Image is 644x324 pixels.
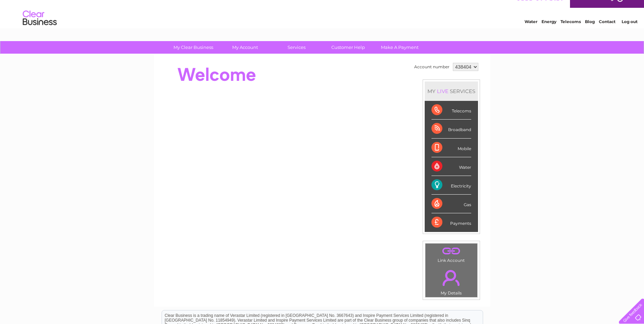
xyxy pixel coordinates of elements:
div: Payments [431,213,471,232]
div: Electricity [431,176,471,195]
a: 0333 014 3131 [516,3,563,12]
a: Telecoms [560,29,581,34]
a: . [427,266,476,290]
a: Contact [599,29,615,34]
a: My Clear Business [165,41,221,54]
a: Customer Help [320,41,376,54]
a: Energy [541,29,556,34]
td: Link Account [425,243,478,265]
td: My Details [425,264,478,298]
a: Make A Payment [372,41,428,54]
a: Water [525,29,537,34]
div: Mobile [431,139,471,157]
div: Water [431,157,471,176]
a: My Account [217,41,273,54]
a: Log out [622,29,638,34]
div: LIVE [436,88,450,94]
td: Account number [412,61,451,73]
img: logo.png [22,18,57,38]
a: . [427,245,476,257]
div: Broadband [431,120,471,138]
div: Telecoms [431,101,471,120]
div: MY SERVICES [425,82,478,101]
a: Services [269,41,325,54]
div: Gas [431,195,471,213]
a: Blog [585,29,595,34]
div: Clear Business is a trading name of Verastar Limited (registered in [GEOGRAPHIC_DATA] No. 3667643... [162,4,483,33]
